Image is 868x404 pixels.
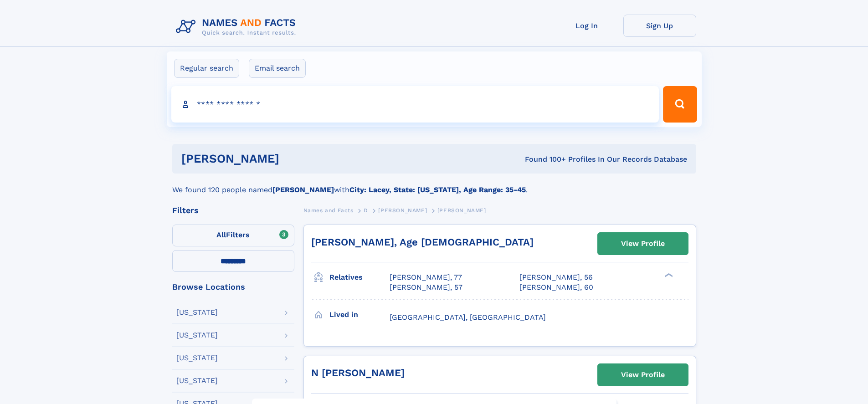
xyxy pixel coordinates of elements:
[598,233,688,255] a: View Profile
[390,313,546,322] span: [GEOGRAPHIC_DATA], [GEOGRAPHIC_DATA]
[176,332,218,339] div: [US_STATE]
[663,272,673,278] div: ❯
[437,207,486,214] span: [PERSON_NAME]
[172,174,696,195] div: We found 120 people named with .
[402,154,687,164] div: Found 100+ Profiles In Our Records Database
[303,205,354,216] a: Names and Facts
[171,86,659,123] input: search input
[172,206,294,215] div: Filters
[519,272,593,282] a: [PERSON_NAME], 56
[378,205,427,216] a: [PERSON_NAME]
[272,185,334,194] b: [PERSON_NAME]
[172,15,303,39] img: Logo Names and Facts
[172,283,294,291] div: Browse Locations
[390,282,462,292] a: [PERSON_NAME], 57
[216,230,226,239] span: All
[390,272,462,282] a: [PERSON_NAME], 77
[349,185,526,194] b: City: Lacey, State: [US_STATE], Age Range: 35-45
[311,367,405,378] a: N [PERSON_NAME]
[176,354,218,362] div: [US_STATE]
[176,309,218,316] div: [US_STATE]
[174,59,239,78] label: Regular search
[364,205,368,216] a: D
[550,15,623,37] a: Log In
[329,307,390,322] h3: Lived in
[311,236,534,248] a: [PERSON_NAME], Age [DEMOGRAPHIC_DATA]
[623,15,696,37] a: Sign Up
[621,233,665,254] div: View Profile
[364,207,368,214] span: D
[598,364,688,386] a: View Profile
[621,364,665,385] div: View Profile
[172,225,294,246] label: Filters
[176,377,218,384] div: [US_STATE]
[663,86,697,123] button: Search Button
[378,207,427,214] span: [PERSON_NAME]
[181,153,402,164] h1: [PERSON_NAME]
[249,59,306,78] label: Email search
[519,282,593,292] a: [PERSON_NAME], 60
[329,270,390,285] h3: Relatives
